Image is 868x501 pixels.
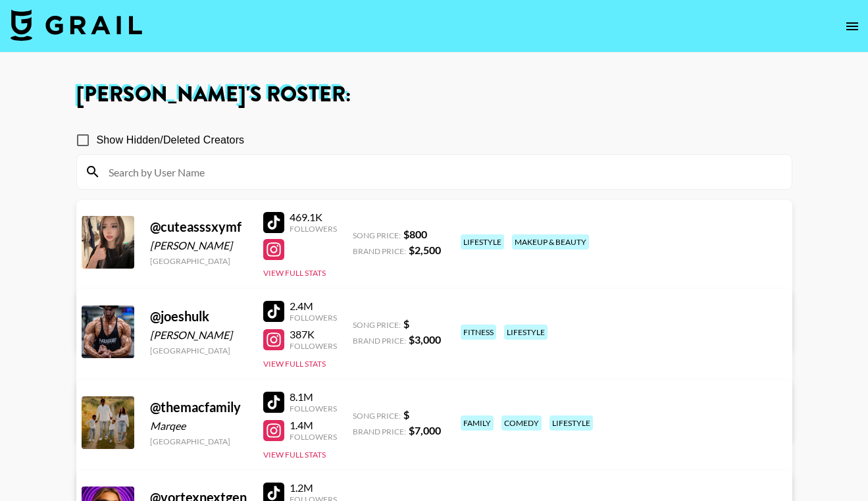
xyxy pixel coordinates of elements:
div: Followers [290,404,337,413]
strong: $ 2,500 [409,244,441,256]
img: Grail Talent [11,9,142,41]
div: [GEOGRAPHIC_DATA] [150,346,247,356]
span: Song Price: [353,230,401,240]
div: 387K [290,328,337,341]
span: Song Price: [353,320,401,330]
span: Brand Price: [353,246,406,256]
div: comedy [501,415,542,431]
h1: [PERSON_NAME] 's Roster: [76,84,792,105]
div: [GEOGRAPHIC_DATA] [150,436,247,446]
button: View Full Stats [263,268,326,278]
div: [PERSON_NAME] [150,329,247,342]
div: Followers [290,432,337,442]
div: [PERSON_NAME] [150,239,247,252]
strong: $ 3,000 [409,333,441,346]
span: Show Hidden/Deleted Creators [97,132,245,148]
div: 2.4M [290,300,337,313]
strong: $ [403,317,409,330]
strong: $ 800 [403,228,427,240]
strong: $ [403,408,409,421]
div: makeup & beauty [512,234,589,250]
div: @ cuteasssxymf [150,219,247,235]
button: View Full Stats [263,359,326,369]
div: fitness [461,325,496,340]
button: open drawer [839,13,865,40]
input: Search by User Name [101,161,784,182]
div: 1.2M [290,481,337,494]
div: Followers [290,341,337,351]
div: [GEOGRAPHIC_DATA] [150,256,247,266]
div: family [461,415,494,431]
div: @ joeshulk [150,308,247,325]
span: Song Price: [353,411,401,421]
div: 8.1M [290,390,337,404]
button: View Full Stats [263,450,326,460]
span: Brand Price: [353,427,406,436]
div: 1.4M [290,419,337,432]
strong: $ 7,000 [409,424,441,436]
div: lifestyle [549,415,593,431]
div: 469.1K [290,211,337,224]
div: @ themacfamily [150,399,247,415]
div: lifestyle [461,234,504,250]
span: Brand Price: [353,336,406,346]
div: Followers [290,224,337,234]
div: lifestyle [504,325,548,340]
div: Followers [290,313,337,323]
div: Marqee [150,419,247,433]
